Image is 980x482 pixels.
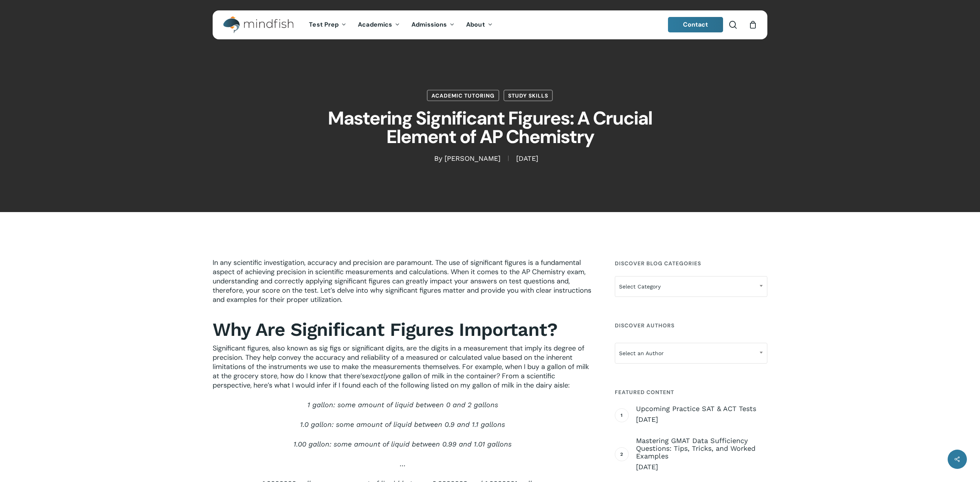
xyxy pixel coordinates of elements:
span: [DATE] [636,415,767,424]
span: one gallon of milk in the container? From a scientific perspective, here’s what I would infer if ... [213,371,570,390]
a: Contact [668,17,723,32]
span: Upcoming Practice SAT & ACT Tests [636,405,767,413]
iframe: Chatbot [929,431,969,471]
span: [DATE] [508,156,546,161]
span: [DATE] [636,462,767,472]
h4: Featured Content [615,385,767,399]
span: Select an Author [615,343,767,364]
h1: Mastering Significant Figures: A Crucial Element of AP Chemistry [297,101,683,154]
h4: Discover Blog Categories [615,256,767,270]
span: Select Category [615,276,767,297]
a: [PERSON_NAME] [445,154,500,162]
span: Academics [358,20,392,29]
span: Contact [683,20,708,29]
a: Study Skills [503,90,553,101]
span: Select an Author [615,345,767,361]
span: 1.00 gallon: some amount of liquid between 0.99 and 1.01 gallons [294,440,512,448]
a: Cart [748,20,757,29]
a: Mastering GMAT Data Sufficiency Questions: Tips, Tricks, and Worked Examples [DATE] [636,437,767,472]
a: About [460,22,498,28]
a: Academics [352,22,406,28]
b: Why Are Significant Figures Important? [213,319,557,340]
span: … [400,460,406,468]
span: By [434,156,442,161]
span: Test Prep [309,20,339,29]
span: Select Category [615,278,767,295]
span: About [466,20,485,29]
span: Significant figures, also known as sig figs or significant digits, are the digits in a measuremen... [213,344,589,381]
a: Admissions [406,22,460,28]
span: exactly [365,372,389,380]
span: 1 gallon: some amount of liquid between 0 and 2 gallons [307,401,498,409]
a: Upcoming Practice SAT & ACT Tests [DATE] [636,405,767,424]
span: Admissions [411,20,447,29]
a: Academic Tutoring [427,90,499,101]
a: Test Prep [303,22,352,28]
span: 1.0 gallon: some amount of liquid between 0.9 and 1.1 gallons [300,420,505,428]
nav: Main Menu [303,10,498,39]
span: Mastering GMAT Data Sufficiency Questions: Tips, Tricks, and Worked Examples [636,437,767,460]
header: Main Menu [213,10,767,39]
h4: Discover Authors [615,319,767,332]
span: In any scientific investigation, accuracy and precision are paramount. The use of significant fig... [213,258,591,304]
